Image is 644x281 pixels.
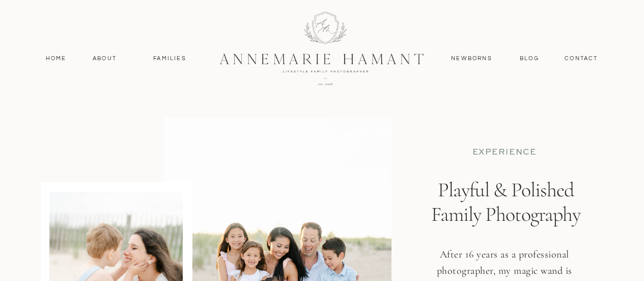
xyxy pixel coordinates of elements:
h1: Playful & Polished Family Photography [423,177,589,270]
a: Newborns [447,54,496,63]
a: Blog [518,54,542,63]
a: contact [559,54,604,63]
a: Home [41,54,71,63]
a: Families [147,54,193,63]
a: About [90,54,120,63]
p: EXPERIENCE [442,147,567,158]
